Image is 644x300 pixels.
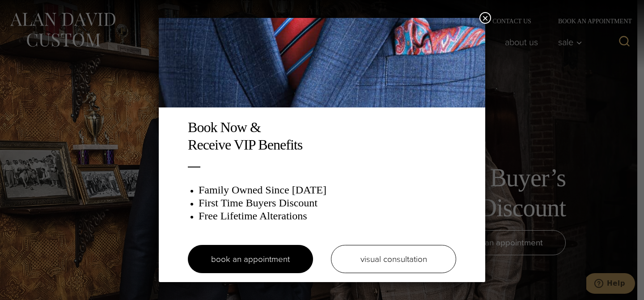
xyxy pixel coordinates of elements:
[199,184,456,197] h3: Family Owned Since [DATE]
[199,210,456,223] h3: Free Lifetime Alterations
[199,197,456,210] h3: First Time Buyers Discount
[479,12,491,24] button: Close
[331,245,456,273] a: visual consultation
[21,6,39,14] span: Help
[188,245,313,273] a: book an appointment
[188,119,456,153] h2: Book Now & Receive VIP Benefits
